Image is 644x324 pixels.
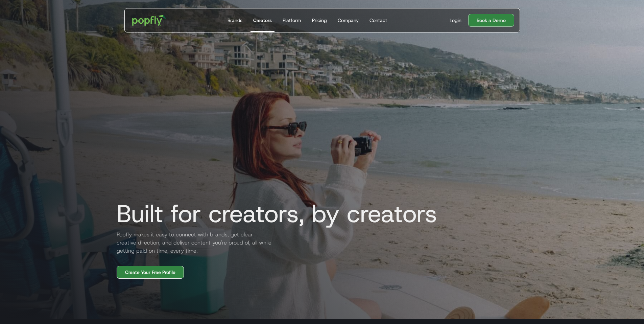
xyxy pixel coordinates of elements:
a: Brands [225,8,245,32]
h1: Built for creators, by creators [111,200,437,227]
a: Pricing [309,8,330,32]
a: Platform [280,8,304,32]
div: Company [338,17,359,24]
a: home [127,10,171,30]
a: Creators [251,8,275,32]
a: Contact [367,8,390,32]
a: Login [447,17,464,24]
div: Login [450,17,461,24]
div: Contact [369,17,387,24]
div: Brands [228,17,242,24]
a: Create Your Free Profile [117,266,184,279]
a: Company [335,8,361,32]
div: Creators [253,17,272,24]
div: Platform [283,17,301,24]
h2: Popfly makes it easy to connect with brands, get clear creative direction, and deliver content yo... [111,231,273,255]
a: Book a Demo [468,14,514,27]
div: Pricing [312,17,327,24]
